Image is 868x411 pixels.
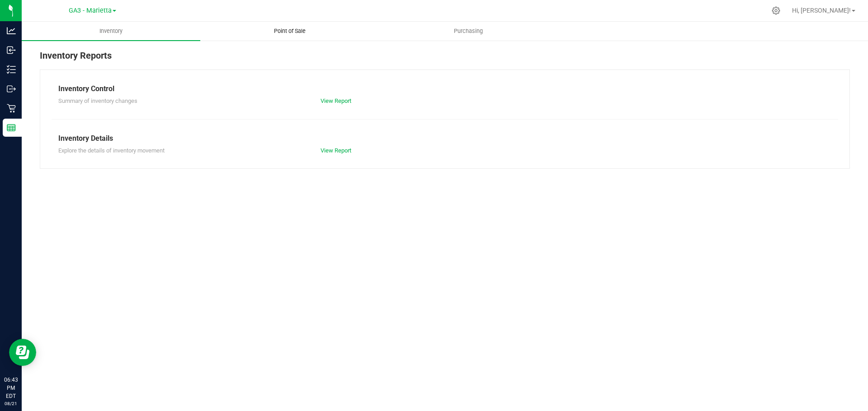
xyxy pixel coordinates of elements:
div: Inventory Details [58,133,831,144]
inline-svg: Outbound [7,84,16,93]
a: Purchasing [379,22,557,41]
span: Explore the details of inventory movement [58,147,165,154]
span: Point of Sale [262,27,318,35]
iframe: Resource center [9,339,36,366]
span: GA3 - Marietta [69,7,112,14]
a: Point of Sale [200,22,379,41]
a: Inventory [22,22,200,41]
span: Hi, [PERSON_NAME]! [792,7,851,14]
inline-svg: Reports [7,123,16,132]
p: 06:43 PM EDT [4,376,18,400]
div: Inventory Reports [40,49,850,69]
div: Manage settings [770,6,782,15]
inline-svg: Retail [7,104,16,113]
a: View Report [321,147,351,154]
span: Purchasing [442,27,495,35]
inline-svg: Inventory [7,65,16,74]
inline-svg: Analytics [7,26,16,35]
span: Inventory [87,27,135,35]
div: Inventory Control [58,83,831,94]
p: 08/21 [4,400,18,407]
span: Summary of inventory changes [58,97,137,104]
a: View Report [321,97,351,104]
inline-svg: Inbound [7,46,16,55]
